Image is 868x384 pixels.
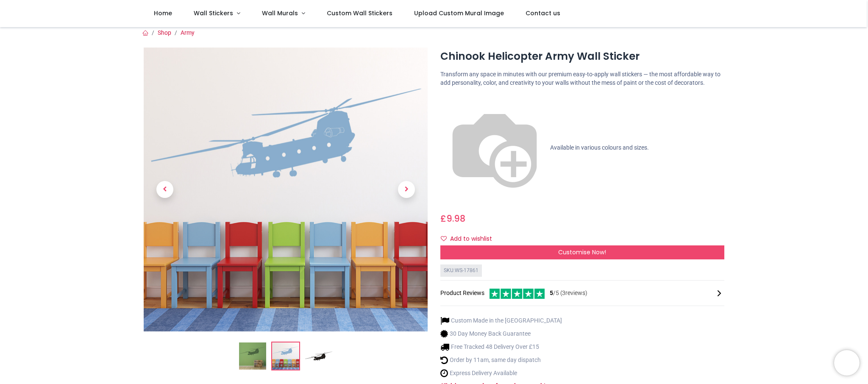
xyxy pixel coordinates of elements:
button: Add to wishlistAdd to wishlist [440,232,499,246]
a: Previous [144,90,186,289]
li: Custom Made in the [GEOGRAPHIC_DATA] [440,316,562,325]
iframe: Brevo live chat [834,350,860,376]
li: Free Tracked 48 Delivery Over £15 [440,342,562,351]
img: Chinook Helicopter Army Wall Sticker [239,342,266,370]
li: 30 Day Money Back Guarantee [440,329,562,338]
span: 5 [550,289,553,296]
span: Previous [156,181,173,198]
span: Contact us [526,9,560,17]
span: Customise Now! [558,248,606,256]
a: Army [181,29,195,36]
span: 9.98 [446,212,465,225]
h1: Chinook Helicopter Army Wall Sticker [440,49,724,64]
div: SKU: WS-17861 [440,264,482,277]
span: Next [398,181,415,198]
span: Home [154,9,172,17]
li: Order by 11am, same day dispatch [440,356,562,365]
img: WS-17861-03 [305,342,332,370]
span: Wall Murals [262,9,298,17]
p: Transform any space in minutes with our premium easy-to-apply wall stickers — the most affordable... [440,70,724,87]
img: WS-17861-02 [144,47,428,331]
li: Express Delivery Available [440,369,562,378]
span: Available in various colours and sizes. [550,144,649,151]
i: Add to wishlist [441,236,447,242]
span: £ [440,212,465,225]
span: Custom Wall Stickers [327,9,392,17]
span: /5 ( 3 reviews) [550,289,587,298]
span: Wall Stickers [194,9,233,17]
a: Next [385,90,428,289]
div: Product Reviews [440,287,724,299]
a: Shop [158,29,171,36]
img: WS-17861-02 [272,342,299,370]
span: Upload Custom Mural Image [414,9,504,17]
img: color-wheel.png [440,94,549,202]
